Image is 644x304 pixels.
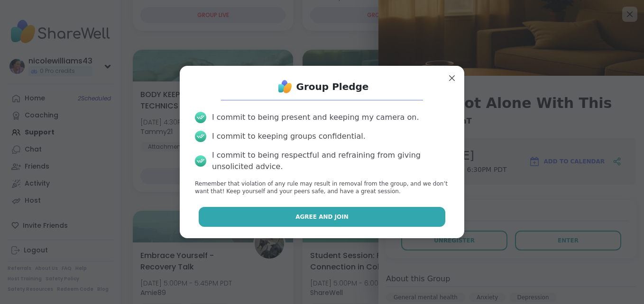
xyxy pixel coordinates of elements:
div: I commit to keeping groups confidential. [212,131,366,142]
div: I commit to being present and keeping my camera on. [212,112,419,123]
div: I commit to being respectful and refraining from giving unsolicited advice. [212,150,449,172]
button: Agree and Join [199,207,446,227]
h1: Group Pledge [296,80,369,93]
p: Remember that violation of any rule may result in removal from the group, and we don’t want that!... [195,180,449,196]
span: Agree and Join [295,213,349,221]
img: ShareWell Logo [276,77,294,96]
